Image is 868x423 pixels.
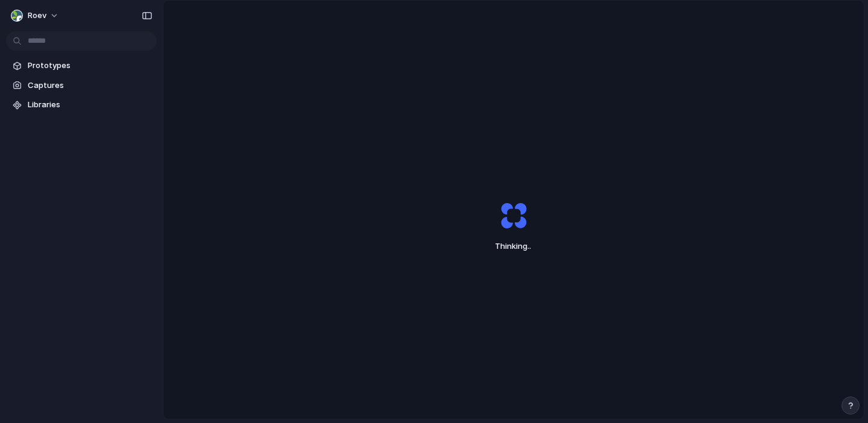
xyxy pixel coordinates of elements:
span: Thinking [472,240,555,252]
a: Libraries [6,96,157,114]
span: .. [527,241,531,251]
span: Libraries [28,99,152,111]
span: Prototypes [28,60,152,72]
span: Roev [28,10,46,22]
a: Captures [6,77,157,95]
span: Captures [28,80,152,92]
a: Prototypes [6,57,157,75]
button: Roev [6,6,65,25]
